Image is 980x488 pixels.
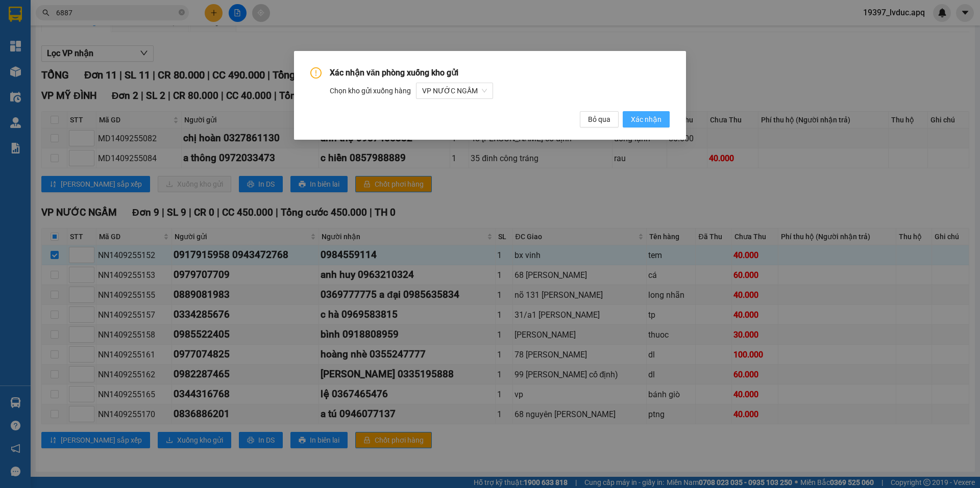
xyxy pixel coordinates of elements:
[623,111,670,127] button: Xác nhận
[5,55,19,106] img: logo
[310,67,322,79] span: exclamation-circle
[422,83,487,98] span: VP NƯỚC NGẦM
[21,43,96,78] span: [GEOGRAPHIC_DATA], [GEOGRAPHIC_DATA] ↔ [GEOGRAPHIC_DATA]
[631,114,661,125] span: Xác nhận
[22,8,96,41] strong: CHUYỂN PHÁT NHANH AN PHÚ QUÝ
[330,68,458,78] span: Xác nhận văn phòng xuống kho gửi
[330,83,670,99] div: Chọn kho gửi xuống hàng
[588,114,610,125] span: Bỏ qua
[580,111,619,127] button: Bỏ qua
